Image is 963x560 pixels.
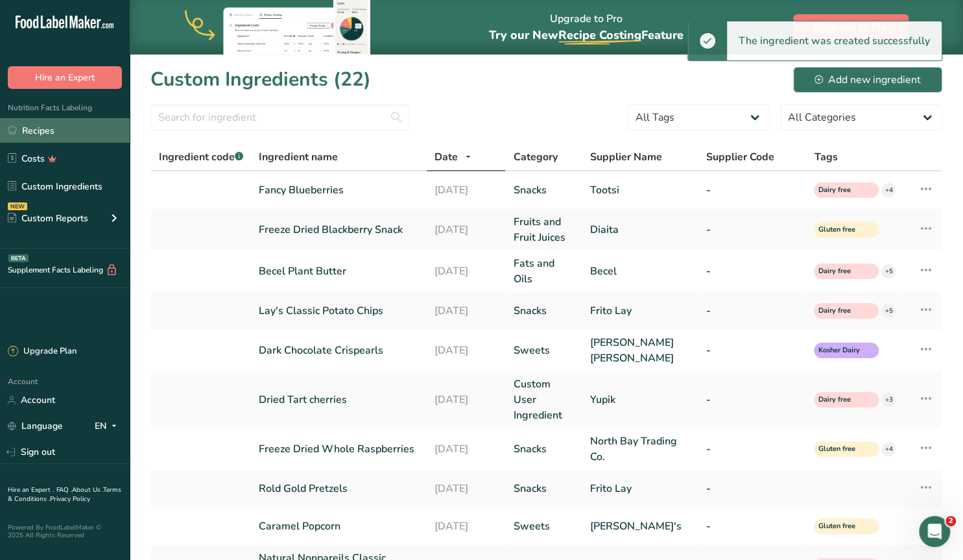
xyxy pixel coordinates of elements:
a: Fats and Oils [513,256,574,287]
button: Upgrade to Pro [793,14,909,40]
a: Sweets [513,518,574,534]
a: Freeze Dried Whole Raspberries [259,441,419,457]
div: +5 [881,304,896,318]
a: Hire an Expert . [8,485,54,494]
h1: Custom Ingredients (22) [150,65,371,94]
a: Fruits and Fruit Juices [513,214,574,245]
span: Gluten free [818,225,863,236]
span: Date [434,149,458,165]
a: - [706,222,798,237]
span: Gluten free [818,444,863,455]
a: [DATE] [434,441,497,457]
a: - [706,263,798,279]
a: Rold Gold Pretzels [259,481,419,496]
div: +4 [881,442,896,456]
span: Dairy free [818,395,863,406]
div: Add new ingredient [814,72,921,88]
iframe: Intercom live chat [919,516,950,547]
a: Snacks [513,182,574,198]
a: Snacks [513,481,574,496]
a: Terms & Conditions . [8,485,121,504]
a: Freeze Dried Blackberry Snack [259,222,419,237]
div: +3 [881,393,896,407]
a: [DATE] [434,263,497,279]
a: Becel [589,263,691,279]
input: Search for ingredient [150,104,410,130]
a: Becel Plant Butter [259,263,419,279]
a: Diaita [589,222,691,237]
span: Supplier Name [589,149,661,165]
a: About Us . [72,485,103,494]
a: Custom User Ingredient [513,376,574,423]
a: - [706,303,798,319]
a: - [706,343,798,358]
a: Lay's Classic Potato Chips [259,303,419,319]
a: Frito Lay [589,303,691,319]
span: Recipe Costing [558,27,641,43]
span: Supplier Code [706,149,774,165]
a: Sweets [513,343,574,358]
span: Gluten free [818,521,863,532]
a: [PERSON_NAME]'s [589,518,691,534]
a: [PERSON_NAME] [PERSON_NAME] [589,335,691,366]
a: [DATE] [434,303,497,319]
a: Frito Lay [589,481,691,496]
span: Upgrade to Pro [814,19,887,35]
span: Try our New Feature [489,27,684,43]
a: Privacy Policy [50,494,90,504]
button: Add new ingredient [793,67,942,93]
div: Upgrade Plan [8,345,77,358]
span: Ingredient name [259,149,338,165]
a: - [706,518,798,534]
a: Language [8,415,63,437]
a: Dried Tart cherries [259,392,419,408]
a: Snacks [513,303,574,319]
a: Yupik [589,392,691,408]
div: Custom Reports [8,212,88,225]
a: North Bay Trading Co. [589,433,691,465]
a: - [706,441,798,457]
a: [DATE] [434,343,497,358]
a: FAQ . [56,485,72,494]
a: Snacks [513,441,574,457]
span: 2 [945,516,956,526]
a: Dark Chocolate Crispearls [259,343,419,358]
span: Ingredient code [159,150,243,164]
a: [DATE] [434,481,497,496]
a: [DATE] [434,518,497,534]
div: Powered By FoodLabelMaker © 2025 All Rights Reserved [8,524,122,539]
span: Dairy free [818,185,863,196]
div: The ingredient was created successfully [727,21,942,60]
a: - [706,392,798,408]
a: [DATE] [434,392,497,408]
span: Tags [814,149,837,165]
a: [DATE] [434,222,497,237]
a: Tootsi [589,182,691,198]
span: Kosher Dairy [818,345,863,356]
div: NEW [8,202,27,210]
div: Upgrade to Pro [489,1,684,55]
a: Caramel Popcorn [259,518,419,534]
div: +5 [881,264,896,278]
span: Dairy free [818,266,863,277]
a: - [706,182,798,198]
span: Category [513,149,557,165]
div: BETA [8,254,29,262]
div: EN [95,419,122,434]
a: - [706,481,798,496]
a: Fancy Blueberries [259,182,419,198]
a: [DATE] [434,182,497,198]
button: Hire an Expert [8,66,122,89]
div: +4 [881,183,896,197]
span: Dairy free [818,306,863,317]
